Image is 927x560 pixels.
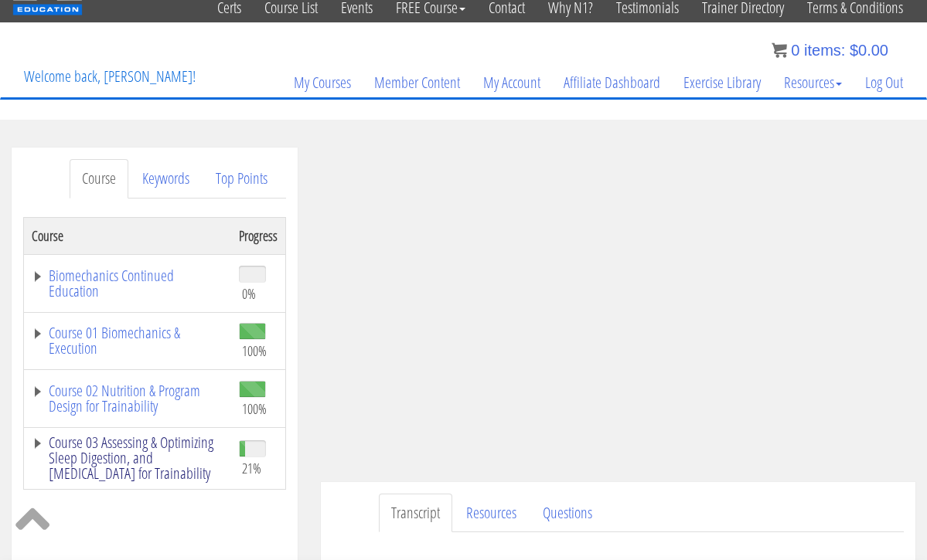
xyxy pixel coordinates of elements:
a: Course [70,159,128,199]
a: Course 01 Biomechanics & Execution [32,325,223,356]
a: My Account [472,46,552,120]
a: Resources [772,46,854,120]
a: Biomechanics Continued Education [32,268,223,299]
a: Course 03 Assessing & Optimizing Sleep Digestion, and [MEDICAL_DATA] for Trainability [32,435,223,481]
a: 0 items: $0.00 [772,42,888,59]
th: Course [24,217,231,254]
span: 100% [242,342,267,359]
span: 21% [242,460,261,477]
a: Keywords [130,159,202,199]
a: My Courses [282,46,363,120]
a: Member Content [363,46,472,120]
a: Course 02 Nutrition & Program Design for Trainability [32,383,223,414]
a: Questions [530,494,605,533]
span: 0% [242,285,256,302]
img: icon11.png [772,42,787,58]
span: $ [850,42,858,59]
span: 0 [791,42,799,59]
bdi: 0.00 [850,42,888,59]
a: Affiliate Dashboard [552,46,672,120]
a: Top Points [203,159,280,199]
th: Progress [231,217,286,254]
span: 100% [242,400,267,417]
a: Exercise Library [672,46,772,120]
p: Welcome back, [PERSON_NAME]! [12,46,207,107]
a: Transcript [379,494,452,533]
a: Log Out [854,46,915,120]
a: Resources [454,494,529,533]
span: items: [804,42,845,59]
